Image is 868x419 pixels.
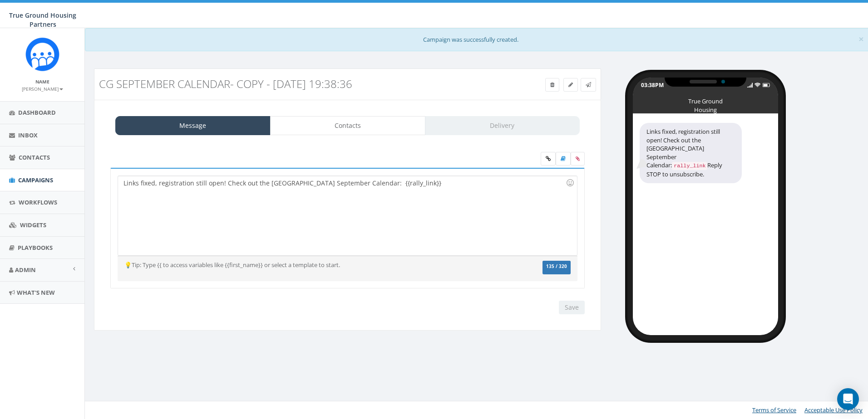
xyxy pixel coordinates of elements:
[568,81,573,88] span: Edit Campaign
[858,34,864,44] button: Close
[641,81,664,89] div: 03:38PM
[99,78,469,90] h3: CG September Calendar- Copy - [DATE] 19:38:36
[35,78,49,85] small: Name
[546,263,567,269] span: 135 / 320
[18,108,56,117] span: Dashboard
[18,176,53,184] span: Campaigns
[19,198,57,206] span: Workflows
[837,388,859,410] div: Open Intercom Messenger
[640,123,742,183] div: Links fixed, registration still open! Check out the [GEOGRAPHIC_DATA] September Calendar: Reply S...
[9,11,76,29] span: True Ground Housing Partners
[118,261,501,269] div: 💡Tip: Type {{ to access variables like {{first_name}} or select a template to start.
[115,116,271,135] a: Message
[22,84,63,93] a: [PERSON_NAME]
[15,266,36,274] span: Admin
[550,81,554,88] span: Delete Campaign
[556,152,571,166] label: Insert Template Text
[565,177,576,188] div: Use the TAB key to insert emoji faster
[20,221,46,229] span: Widgets
[118,176,577,255] div: Links fixed, registration still open! Check out the [GEOGRAPHIC_DATA] September Calendar: {{rally...
[22,86,63,92] small: [PERSON_NAME]
[858,33,864,45] span: ×
[17,288,55,297] span: What's New
[18,244,53,252] span: Playbooks
[18,131,38,139] span: Inbox
[270,116,425,135] a: Contacts
[19,153,50,161] span: Contacts
[586,81,591,88] span: Send Test Message
[25,37,59,71] img: Rally_Corp_Logo_1.png
[752,406,796,414] a: Terms of Service
[571,152,585,166] span: Attach your media
[804,406,863,414] a: Acceptable Use Policy
[672,162,707,170] code: rally_link
[683,97,728,102] div: True Ground Housing Partners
